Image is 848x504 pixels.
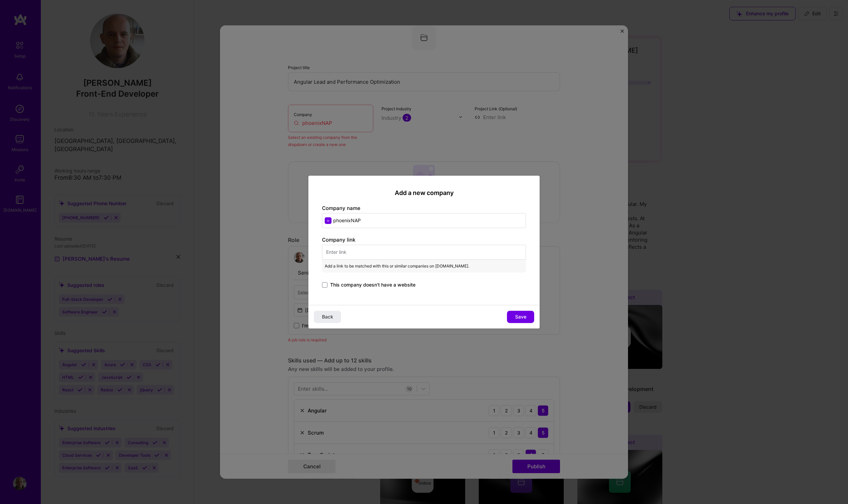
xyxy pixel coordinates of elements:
input: Enter name [322,213,526,228]
input: Enter link [322,245,526,260]
button: Save [507,311,534,323]
label: Company name [322,205,360,211]
label: Company link [322,237,355,243]
span: Add a link to be matched with this or similar companies on [DOMAIN_NAME]. [325,262,469,270]
span: This company doesn't have a website [330,281,415,288]
button: Back [314,311,341,323]
span: Save [515,313,526,320]
span: Back [322,313,333,320]
h2: Add a new company [322,189,526,197]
